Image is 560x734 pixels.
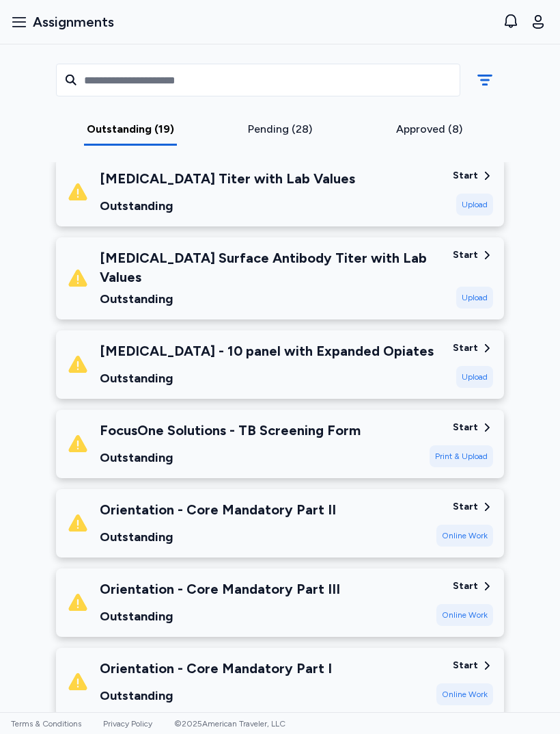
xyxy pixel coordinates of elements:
[100,289,442,309] div: Outstanding
[436,525,493,547] div: Online Work
[100,341,434,361] div: [MEDICAL_DATA] - 10 panel with Expanded Opiates
[100,369,434,388] div: Outstanding
[100,607,340,626] div: Outstanding
[61,121,200,137] div: Outstanding (19)
[453,579,478,593] div: Start
[11,719,81,729] a: Terms & Conditions
[211,121,350,137] div: Pending (28)
[453,659,478,672] div: Start
[33,12,114,31] span: Assignments
[453,341,478,355] div: Start
[456,366,493,388] div: Upload
[5,7,120,37] button: Assignments
[453,500,478,514] div: Start
[100,169,355,188] div: [MEDICAL_DATA] Titer with Lab Values
[100,686,332,705] div: Outstanding
[100,579,340,599] div: Orientation - Core Mandatory Part III
[100,527,336,547] div: Outstanding
[100,500,336,519] div: Orientation - Core Mandatory Part II
[360,121,499,137] div: Approved (8)
[456,194,493,215] div: Upload
[100,448,361,467] div: Outstanding
[174,719,285,729] span: © 2025 American Traveler, LLC
[100,659,332,678] div: Orientation - Core Mandatory Part I
[100,421,361,440] div: FocusOne Solutions - TB Screening Form
[100,196,355,215] div: Outstanding
[436,604,493,626] div: Online Work
[456,287,493,309] div: Upload
[453,421,478,434] div: Start
[453,248,478,262] div: Start
[453,169,478,183] div: Start
[103,719,152,729] a: Privacy Policy
[436,683,493,705] div: Online Work
[430,445,493,467] div: Print & Upload
[100,248,442,287] div: [MEDICAL_DATA] Surface Antibody Titer with Lab Values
